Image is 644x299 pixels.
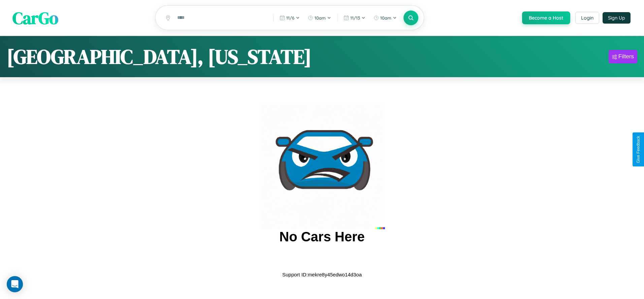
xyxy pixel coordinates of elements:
button: Filters [609,50,637,63]
button: 11/6 [276,12,303,23]
span: 11 / 6 [286,15,294,21]
button: Become a Host [522,11,570,24]
button: Sign Up [603,12,631,24]
button: 11/13 [340,12,369,23]
span: 11 / 13 [350,15,360,21]
div: Open Intercom Messenger [7,276,23,292]
h2: No Cars Here [279,229,364,244]
p: Support ID: mekre8y45edwo14d3oa [282,270,362,279]
h1: [GEOGRAPHIC_DATA], [US_STATE] [7,43,312,70]
button: Login [575,12,599,24]
div: Filters [618,53,634,60]
button: 10am [304,12,334,23]
span: 10am [315,15,326,21]
button: 10am [370,12,400,23]
span: CarGo [12,6,58,29]
img: car [259,103,385,229]
span: 10am [380,15,391,21]
div: Give Feedback [636,136,641,163]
